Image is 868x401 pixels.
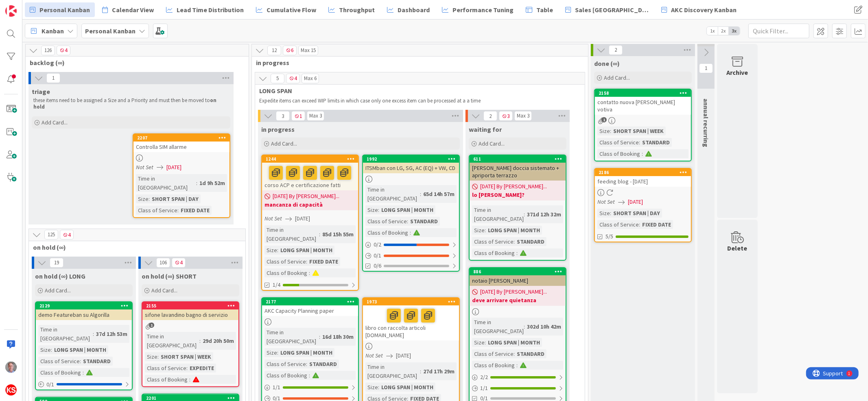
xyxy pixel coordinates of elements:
a: 2155sifone lavandino bagno di servizioTime in [GEOGRAPHIC_DATA]:29d 20h 50mSize:SHORT SPAN | WEEK... [142,301,239,387]
img: Visit kanbanzone.com [5,5,17,17]
span: 1 / 1 [480,384,488,392]
i: Not Set [365,352,383,359]
div: Size [365,383,378,392]
div: 2129 [36,302,132,309]
div: Time in [GEOGRAPHIC_DATA] [472,318,524,336]
span: Sales [GEOGRAPHIC_DATA] [575,5,649,15]
div: Time in [GEOGRAPHIC_DATA] [265,225,319,243]
span: annual recurring [702,98,710,147]
span: 3 [276,111,290,121]
span: backlog (∞) [30,59,238,67]
div: Time in [GEOGRAPHIC_DATA] [265,328,319,346]
span: Throughput [339,5,375,15]
div: 2129demo Featureban su Algorilla [36,302,132,320]
div: 0/1 [363,251,459,261]
div: Class of Service [472,349,514,358]
span: Personal Kanban [39,5,90,15]
div: 2186 [595,169,691,176]
div: 29d 20h 50m [201,336,236,345]
span: on hold (∞) [33,243,235,251]
span: : [51,345,52,354]
a: Dashboard [382,2,435,17]
b: mancanza di capacità [265,200,356,209]
span: 1 / 1 [273,383,280,392]
span: : [306,360,307,368]
span: LONG SPAN [259,87,575,95]
span: 5/5 [606,232,613,241]
div: Class of Booking [597,149,642,158]
i: Not Set [597,198,615,205]
div: 2/2 [470,372,566,382]
span: 2 [609,45,623,55]
div: Max 3 [309,114,322,118]
div: Size [265,246,277,255]
span: : [642,149,643,158]
div: sifone lavandino bagno di servizio [142,309,238,320]
div: 2177 [266,299,358,305]
div: EXPEDITE [188,364,216,373]
div: FIXED DATE [307,257,340,266]
div: 2207 [133,134,230,142]
i: Not Set [136,163,153,171]
div: 886notaio [PERSON_NAME] [470,268,566,286]
div: 37d 12h 53m [94,329,129,338]
a: Cumulative Flow [251,2,321,17]
div: 2207 [137,135,230,141]
span: done (∞) [594,59,620,68]
div: Class of Service [597,220,639,229]
span: : [485,226,486,235]
span: : [80,357,81,366]
div: 2155 [146,303,238,309]
div: 1973 [363,298,459,305]
div: Class of Booking [145,375,189,384]
span: 2x [718,27,729,35]
div: 886 [470,268,566,275]
div: LONG SPAN | MONTH [486,226,542,235]
div: ITSMban con LG, SG, AC (EQ) + VW, CD [363,163,459,173]
div: 886 [473,269,566,275]
div: Class of Service [145,364,186,373]
span: : [516,248,518,257]
span: Cumulative Flow [267,5,316,15]
span: Table [536,5,553,15]
a: 1992ITSMban con LG, SG, AC (EQ) + VW, CDTime in [GEOGRAPHIC_DATA]:65d 14h 57mSize:LONG SPAN | MON... [362,155,460,272]
span: [DATE] [166,163,181,172]
span: [DATE] [628,198,643,206]
div: 1d 9h 52m [197,179,227,187]
div: Class of Booking [265,371,309,380]
div: SHORT SPAN | DAY [611,209,662,218]
div: LONG SPAN | MONTH [52,345,108,354]
span: Dashboard [398,5,430,15]
span: 0/6 [374,262,381,270]
div: Time in [GEOGRAPHIC_DATA] [365,185,420,203]
a: 611[PERSON_NAME] doccia sistemato + apriporta terrazzo[DATE] By [PERSON_NAME]...lo [PERSON_NAME]?... [469,155,566,261]
div: 1973 [367,299,459,305]
div: 1/1 [262,382,358,392]
div: Size [472,226,485,235]
div: Archive [727,68,748,77]
div: STANDARD [81,357,113,366]
div: STANDARD [515,349,547,358]
span: 4 [286,74,300,83]
span: : [319,332,320,341]
div: STANDARD [408,217,440,226]
span: Add Card... [604,74,630,81]
div: 611[PERSON_NAME] doccia sistemato + apriporta terrazzo [470,155,566,181]
div: Size [472,338,485,347]
div: Max 15 [301,48,316,52]
span: : [93,329,94,338]
div: 611 [470,155,566,163]
span: : [319,230,320,239]
div: Class of Booking [472,248,516,257]
div: FIXED DATE [179,206,212,215]
span: in progress [261,125,295,133]
span: 5 [271,74,284,83]
div: feeding blog - [DATE] [595,176,691,187]
span: : [309,268,310,277]
span: : [639,138,640,147]
div: SHORT SPAN | WEEK [159,352,213,361]
span: : [378,383,379,392]
span: 125 [44,230,58,240]
span: Add Card... [479,140,505,147]
span: on hold (∞) SHORT [142,272,197,280]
